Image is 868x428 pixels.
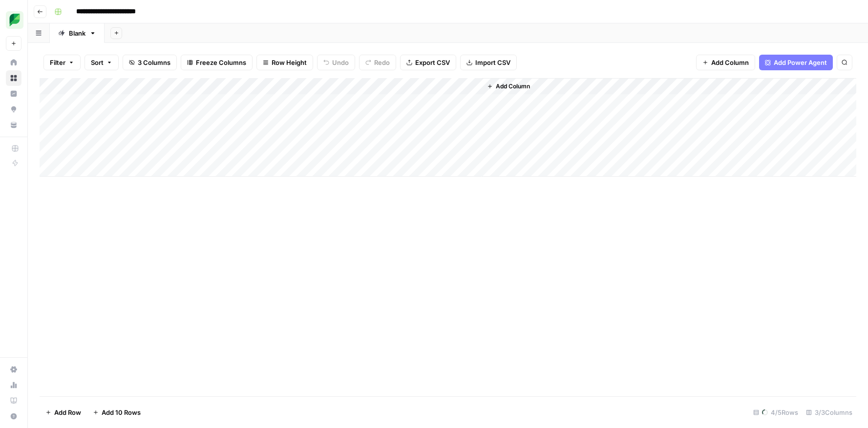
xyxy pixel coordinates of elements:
[50,23,105,43] a: Blank
[6,11,23,29] img: SproutSocial Logo
[54,408,81,417] span: Add Row
[483,80,534,93] button: Add Column
[400,55,456,70] button: Export CSV
[6,362,21,377] a: Settings
[138,58,170,67] span: 3 Columns
[460,55,517,70] button: Import CSV
[123,55,177,70] button: 3 Columns
[196,58,246,67] span: Freeze Columns
[272,58,307,67] span: Row Height
[802,405,856,420] div: 3/3 Columns
[69,28,85,38] div: Blank
[102,408,141,417] span: Add 10 Rows
[415,58,450,67] span: Export CSV
[6,70,21,86] a: Browse
[256,55,313,70] button: Row Height
[85,55,119,70] button: Sort
[50,58,65,67] span: Filter
[40,405,87,420] button: Add Row
[317,55,355,70] button: Undo
[6,8,21,32] button: Workspace: SproutSocial
[43,55,81,70] button: Filter
[759,55,833,70] button: Add Power Agent
[6,102,21,117] a: Opportunities
[475,58,510,67] span: Import CSV
[6,55,21,70] a: Home
[91,58,104,67] span: Sort
[374,58,390,67] span: Redo
[496,82,530,91] span: Add Column
[181,55,253,70] button: Freeze Columns
[774,58,827,67] span: Add Power Agent
[6,408,21,424] button: Help + Support
[696,55,755,70] button: Add Column
[711,58,749,67] span: Add Column
[6,377,21,393] a: Usage
[6,393,21,408] a: Learning Hub
[359,55,396,70] button: Redo
[6,86,21,102] a: Insights
[332,58,349,67] span: Undo
[749,405,802,420] div: 4 /5 Rows
[6,117,21,133] a: Your Data
[87,405,147,420] button: Add 10 Rows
